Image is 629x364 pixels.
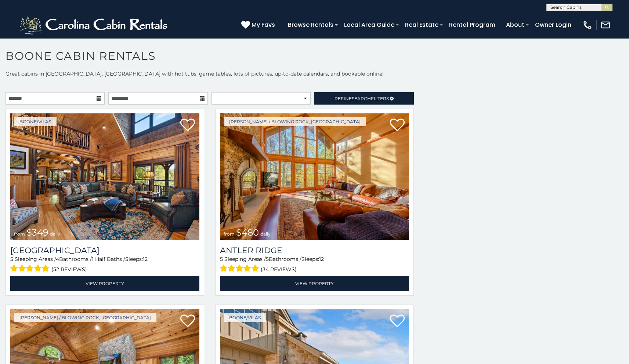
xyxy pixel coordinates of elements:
span: $480 [236,227,259,238]
a: Diamond Creek Lodge from $349 daily [10,113,199,240]
span: $349 [26,227,48,238]
a: Antler Ridge [220,245,409,255]
a: [PERSON_NAME] / Blowing Rock, [GEOGRAPHIC_DATA] [14,313,156,322]
span: My Favs [252,20,275,29]
span: daily [50,231,60,237]
a: Rental Program [445,18,499,31]
img: White-1-2.png [18,14,171,36]
div: Sleeping Areas / Bathrooms / Sleeps: [10,255,199,274]
span: 1 Half Baths / [92,256,125,262]
img: Antler Ridge [220,113,409,240]
span: 5 [10,256,13,262]
span: 12 [319,256,324,262]
span: (34 reviews) [261,265,297,274]
span: from [14,231,25,237]
span: Search [352,96,371,101]
a: Boone/Vilas [14,117,57,126]
span: (52 reviews) [51,265,87,274]
span: 5 [220,256,223,262]
a: [PERSON_NAME] / Blowing Rock, [GEOGRAPHIC_DATA] [224,117,366,126]
a: Real Estate [401,18,442,31]
a: About [502,18,528,31]
span: 5 [266,256,269,262]
a: Add to favorites [180,314,195,329]
span: 4 [56,256,59,262]
a: My Favs [241,20,277,30]
a: View Property [220,276,409,291]
a: Local Area Guide [340,18,398,31]
a: RefineSearchFilters [314,92,413,105]
span: from [224,231,235,237]
a: Owner Login [531,18,575,31]
a: Antler Ridge from $480 daily [220,113,409,240]
img: phone-regular-white.png [582,20,593,30]
span: daily [260,231,271,237]
span: 12 [143,256,148,262]
a: Add to favorites [180,118,195,133]
a: View Property [10,276,199,291]
a: Add to favorites [390,118,405,133]
a: [GEOGRAPHIC_DATA] [10,245,199,255]
h3: Diamond Creek Lodge [10,245,199,255]
a: Boone/Vilas [224,313,266,322]
a: Browse Rentals [284,18,337,31]
div: Sleeping Areas / Bathrooms / Sleeps: [220,255,409,274]
img: mail-regular-white.png [600,20,611,30]
span: Refine Filters [335,96,389,101]
img: Diamond Creek Lodge [10,113,199,240]
a: Add to favorites [390,314,405,329]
